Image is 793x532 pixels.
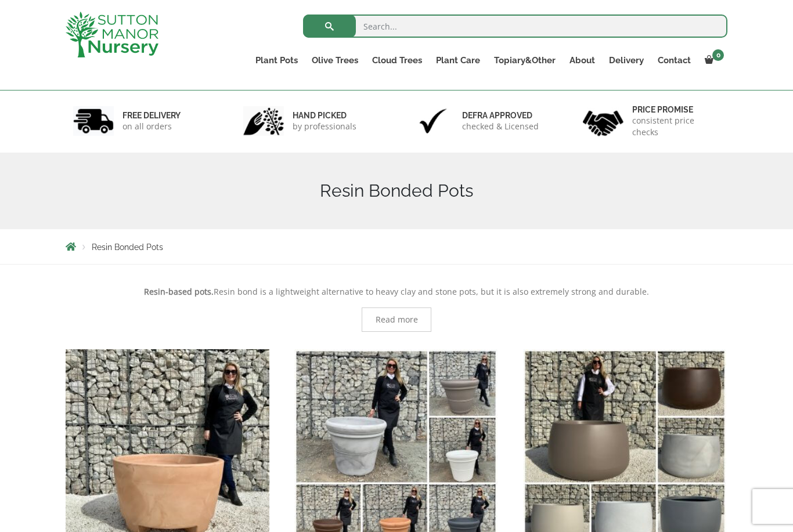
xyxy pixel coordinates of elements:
h6: Price promise [632,104,720,115]
p: by professionals [293,121,356,132]
p: consistent price checks [632,115,720,138]
p: Resin bond is a lightweight alternative to heavy clay and stone pots, but it is also extremely st... [66,285,727,299]
a: Topiary&Other [487,52,563,68]
span: Resin Bonded Pots [92,243,163,252]
p: on all orders [122,121,181,132]
a: Plant Pots [248,52,305,68]
img: 2.jpg [243,106,284,136]
img: logo [66,12,158,57]
a: About [563,52,602,68]
nav: Breadcrumbs [66,242,727,251]
p: checked & Licensed [462,121,539,132]
img: 4.jpg [583,103,623,139]
a: 0 [698,52,727,68]
span: Read more [376,316,418,324]
input: Search... [303,15,727,38]
h6: Defra approved [462,110,539,121]
a: Olive Trees [305,52,365,68]
h6: hand picked [293,110,356,121]
span: 0 [712,49,724,61]
h1: Resin Bonded Pots [66,180,727,201]
a: Delivery [602,52,651,68]
strong: Resin-based pots. [144,286,214,297]
h6: FREE DELIVERY [122,110,181,121]
a: Contact [651,52,698,68]
a: Cloud Trees [365,52,429,68]
img: 1.jpg [73,106,114,136]
img: 3.jpg [413,106,453,136]
a: Plant Care [429,52,487,68]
